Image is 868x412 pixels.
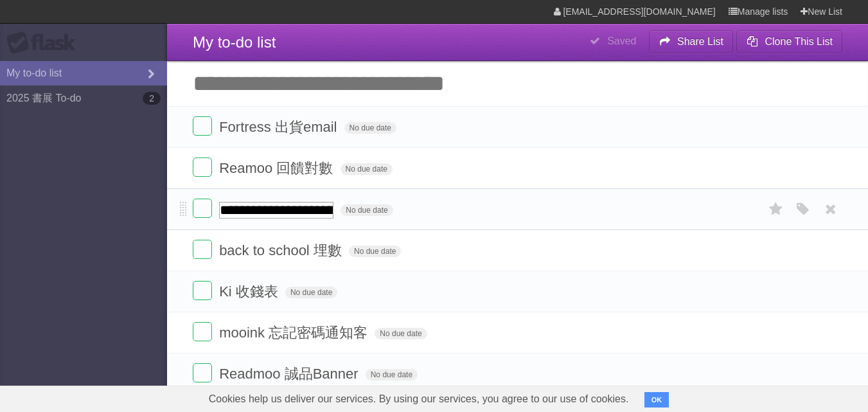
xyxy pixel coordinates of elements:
[366,369,418,381] span: No due date
[193,157,212,177] label: Done
[285,287,337,298] span: No due date
[219,119,340,135] span: Fortress 出貨email
[193,116,212,136] label: Done
[375,328,427,339] span: No due date
[219,160,336,176] span: Reamoo 回饋對數
[344,122,396,134] span: No due date
[143,92,161,105] b: 2
[341,204,393,216] span: No due date
[349,246,401,257] span: No due date
[765,36,833,47] b: Clone This List
[193,33,276,51] span: My to-do list
[341,163,393,175] span: No due date
[607,35,636,46] b: Saved
[193,240,212,259] label: Done
[764,199,788,220] label: Star task
[219,366,361,382] span: Readmoo 誠品Banner
[219,242,345,258] span: back to school 埋數
[677,36,723,47] b: Share List
[219,325,371,341] span: mooink 忘記密碼通知客
[193,199,212,218] label: Done
[6,31,84,55] div: Flask
[736,30,842,53] button: Clone This List
[193,322,212,341] label: Done
[644,392,669,408] button: OK
[196,386,642,412] span: Cookies help us deliver our services. By using our services, you agree to our use of cookies.
[219,283,281,300] span: Ki 收錢表
[649,30,734,53] button: Share List
[193,363,212,382] label: Done
[193,281,212,300] label: Done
